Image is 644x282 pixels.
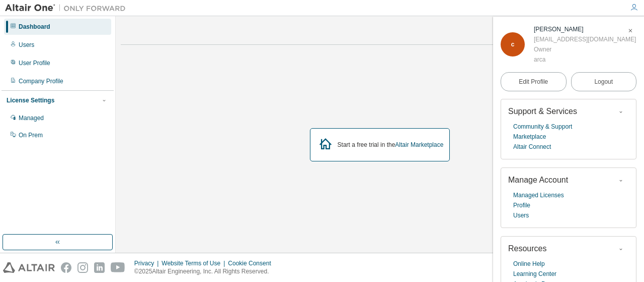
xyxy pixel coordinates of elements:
span: c [511,41,515,48]
a: Marketplace [513,132,546,142]
div: Company Profile [19,77,63,85]
a: Users [513,210,529,220]
a: Profile [513,200,530,210]
a: Online Help [513,259,545,269]
div: [EMAIL_ADDRESS][DOMAIN_NAME] [534,34,636,44]
div: Website Terms of Use [162,259,228,267]
div: Start a free trial in the [338,141,444,149]
div: Cookie Consent [228,259,277,267]
img: facebook.svg [61,262,71,273]
div: Dashboard [19,23,50,31]
img: instagram.svg [77,262,88,273]
div: Managed [19,114,44,122]
span: Resources [508,244,546,253]
a: Altair Connect [513,142,551,152]
a: Edit Profile [501,72,567,91]
span: Logout [594,77,613,87]
div: Privacy [134,259,162,267]
div: On Prem [19,131,43,139]
div: License Settings [7,96,54,104]
span: Support & Services [508,107,577,116]
div: Users [19,41,34,49]
img: Altair One [5,3,131,13]
div: carina Gandini [534,24,636,34]
div: Owner [534,44,636,54]
img: linkedin.svg [94,262,105,273]
a: Managed Licenses [513,190,564,200]
img: altair_logo.svg [3,262,55,273]
a: Learning Center [513,269,556,279]
img: youtube.svg [111,262,125,273]
p: © 2025 Altair Engineering, Inc. All Rights Reserved. [134,267,277,276]
div: arca [534,54,636,65]
a: Altair Marketplace [395,141,443,148]
span: Manage Account [508,176,568,184]
div: User Profile [19,59,50,67]
button: Logout [571,72,637,91]
span: Edit Profile [519,78,548,86]
a: Community & Support [513,122,572,132]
